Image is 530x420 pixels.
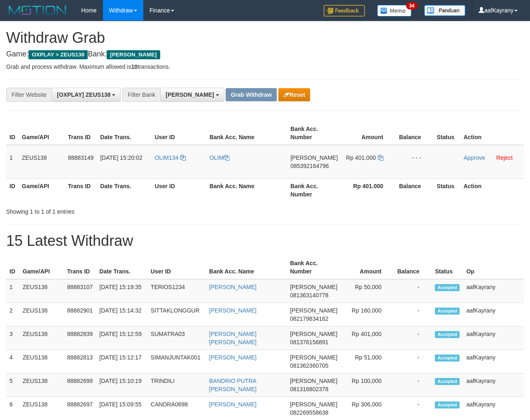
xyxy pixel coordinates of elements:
td: - [394,303,432,327]
span: [PERSON_NAME] [290,401,337,408]
span: [PERSON_NAME] [290,331,337,337]
a: Approve [464,154,485,161]
a: [PERSON_NAME] [209,284,257,290]
th: Game/API [19,121,65,145]
td: 88882901 [64,303,96,327]
span: 88883149 [68,154,93,161]
th: Rp 401.000 [341,178,395,202]
span: Accepted [435,331,460,338]
a: Copy 401000 to clipboard [378,154,383,161]
a: [PERSON_NAME] [PERSON_NAME] [209,331,257,345]
th: Bank Acc. Number [287,121,341,145]
td: ZEUS138 [19,350,64,373]
th: Action [460,178,524,202]
th: Status [434,121,460,145]
span: OLIM134 [155,154,179,161]
span: Accepted [435,401,460,408]
th: Balance [394,256,432,279]
button: Grab Withdraw [226,88,276,101]
th: Game/API [19,256,64,279]
th: Bank Acc. Name [206,178,287,202]
td: - [394,373,432,397]
th: User ID [147,256,206,279]
td: [DATE] 15:12:59 [96,327,147,350]
th: Status [434,178,460,202]
th: Trans ID [65,178,97,202]
button: [PERSON_NAME] [160,88,224,102]
div: Filter Bank [122,88,160,102]
td: 4 [6,350,19,373]
th: Bank Acc. Name [206,256,287,279]
th: Op [463,256,524,279]
span: Copy 081376156891 to clipboard [290,339,328,345]
th: Date Trans. [96,256,147,279]
td: SIMANJUNTAK001 [147,350,206,373]
a: Reject [496,154,513,161]
th: ID [6,121,19,145]
img: Feedback.jpg [324,5,365,16]
span: Accepted [435,308,460,315]
span: Accepted [435,284,460,291]
td: 88883107 [64,279,96,303]
td: ZEUS138 [19,303,64,327]
a: [PERSON_NAME] [209,401,257,408]
span: Accepted [435,355,460,362]
td: ZEUS138 [19,327,64,350]
th: Game/API [19,178,65,202]
span: 34 [406,2,417,9]
span: [PERSON_NAME] [290,378,337,384]
span: Copy 081362360705 to clipboard [290,362,328,369]
td: 88882699 [64,373,96,397]
button: Reset [278,88,310,101]
div: Showing 1 to 1 of 1 entries [6,204,215,216]
td: 3 [6,327,19,350]
td: - [394,279,432,303]
span: [DATE] 15:20:02 [100,154,142,161]
th: Trans ID [64,256,96,279]
span: Copy 082179834162 to clipboard [290,315,328,322]
td: ZEUS138 [19,145,65,179]
span: OXPLAY > ZEUS138 [28,50,88,59]
th: User ID [152,121,206,145]
td: Rp 50,000 [341,279,394,303]
span: [PERSON_NAME] [290,154,338,161]
td: aafKayrany [463,350,524,373]
td: - - - [396,145,434,179]
td: 88882813 [64,350,96,373]
td: SUMATRA03 [147,327,206,350]
span: Accepted [435,378,460,385]
th: Balance [396,121,434,145]
td: [DATE] 15:19:35 [96,279,147,303]
th: Bank Acc. Number [287,256,341,279]
th: Trans ID [65,121,97,145]
th: Date Trans. [97,121,152,145]
td: ZEUS138 [19,373,64,397]
span: Copy 082269558638 to clipboard [290,409,328,416]
th: Balance [396,178,434,202]
span: [PERSON_NAME] [166,91,214,98]
th: Amount [341,256,394,279]
span: [PERSON_NAME] [290,284,337,290]
h1: Withdraw Grab [6,30,524,46]
p: Grab and process withdraw. Maximum allowed is transactions. [6,63,524,71]
td: Rp 160,000 [341,303,394,327]
span: [PERSON_NAME] [290,307,337,314]
td: Rp 401,000 [341,327,394,350]
div: Filter Website [6,88,51,102]
img: MOTION_logo.png [6,4,69,16]
span: Copy 085392164796 to clipboard [290,163,329,169]
td: 2 [6,303,19,327]
td: aafKayrany [463,279,524,303]
th: Amount [341,121,395,145]
td: 88882839 [64,327,96,350]
td: [DATE] 15:12:17 [96,350,147,373]
td: Rp 51,000 [341,350,394,373]
a: BANDRIO PUTRA [PERSON_NAME] [209,378,257,392]
span: Copy 081363140778 to clipboard [290,292,328,299]
th: ID [6,256,19,279]
td: 1 [6,279,19,303]
td: ZEUS138 [19,279,64,303]
a: OLIM [210,154,229,161]
th: Action [460,121,524,145]
td: aafKayrany [463,327,524,350]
